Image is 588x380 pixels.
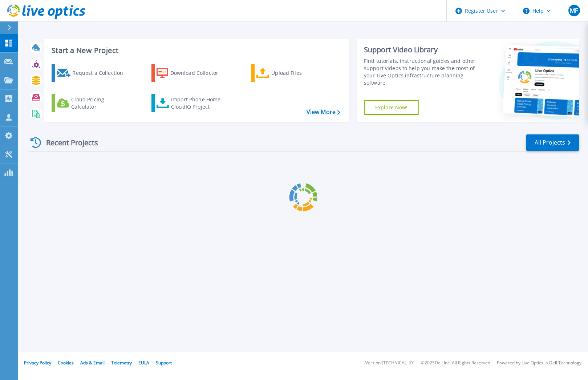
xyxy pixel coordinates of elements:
li: © 2025 Dell Inc. All Rights Reserved [421,361,490,365]
span: MF [570,8,578,13]
a: Request a Collection [52,64,133,82]
div: Find tutorials, instructional guides and other support videos to help you make the most of your L... [364,57,476,86]
div: Import Phone Home CloudIQ Project [171,96,228,110]
div: Cloud Pricing Calculator [71,96,129,110]
li: Powered by Live Optics, a Dell Technology [497,361,581,365]
a: Explore Now! [364,100,419,115]
li: Version: [TECHNICAL_ID] [365,361,414,365]
a: Support [156,360,172,366]
a: View More [307,109,340,116]
a: Cookies [58,360,74,366]
a: Download Collector [151,64,232,82]
a: Upload Files [251,64,332,82]
a: Telemetry [111,360,132,366]
div: Support Video Library [364,45,476,54]
div: Download Collector [170,66,228,80]
a: Ads & Email [80,360,105,366]
a: Cloud Pricing Calculator [52,94,133,112]
div: Recent Projects [28,134,108,151]
a: Privacy Policy [24,360,51,366]
div: Request a Collection [72,66,130,80]
a: EULA [138,360,149,366]
h3: Start a New Project [52,47,340,54]
div: Upload Files [271,66,329,80]
a: All Projects [526,134,579,151]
